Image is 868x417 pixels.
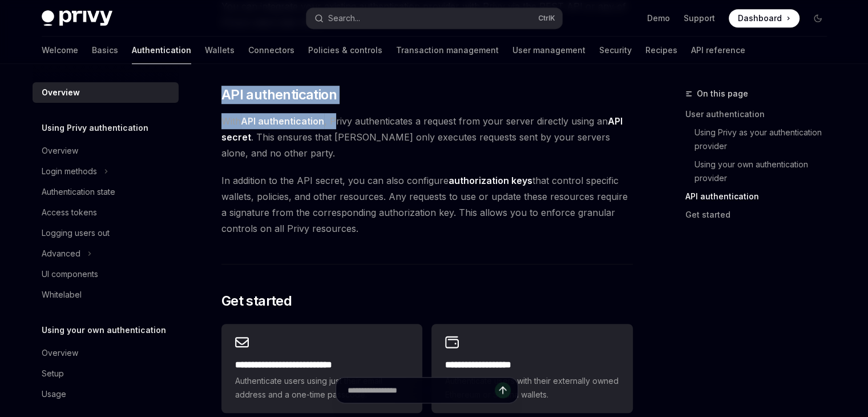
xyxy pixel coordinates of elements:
[92,37,118,64] a: Basics
[42,165,97,178] div: Login methods
[33,264,179,284] a: UI components
[685,206,836,224] a: Get started
[42,247,80,260] div: Advanced
[42,10,112,26] img: dark logo
[445,374,619,402] span: Authenticate users with their externally owned Ethereum or Solana wallets.
[42,226,110,240] div: Logging users out
[512,37,586,64] a: User management
[42,267,98,281] div: UI components
[645,37,677,64] a: Recipes
[221,173,633,236] span: In addition to the API secret, you can also configure that control specific wallets, policies, an...
[42,323,166,337] h5: Using your own authentication
[685,187,836,206] a: API authentication
[42,121,148,135] h5: Using Privy authentication
[42,206,97,219] div: Access tokens
[42,144,78,158] div: Overview
[685,105,836,123] a: User authentication
[221,292,292,310] span: Get started
[248,37,294,64] a: Connectors
[33,384,179,404] a: Usage
[33,343,179,363] a: Overview
[42,346,78,360] div: Overview
[33,182,179,202] a: Authentication state
[396,37,499,64] a: Transaction management
[42,37,78,64] a: Welcome
[495,382,511,398] button: Send message
[695,155,836,187] a: Using your own authentication provider
[449,175,532,186] strong: authorization keys
[42,367,64,380] div: Setup
[729,9,800,27] a: Dashboard
[691,37,745,64] a: API reference
[33,202,179,223] a: Access tokens
[809,9,827,27] button: Toggle dark mode
[738,13,782,24] span: Dashboard
[221,113,633,161] span: With , Privy authenticates a request from your server directly using an . This ensures that [PERS...
[241,115,324,127] strong: API authentication
[647,13,670,24] a: Demo
[132,37,191,64] a: Authentication
[431,324,632,413] a: **** **** **** ****Authenticate users with their externally owned Ethereum or Solana wallets.
[42,185,115,199] div: Authentication state
[599,37,632,64] a: Security
[697,87,748,101] span: On this page
[205,37,235,64] a: Wallets
[33,363,179,384] a: Setup
[328,11,360,25] div: Search...
[308,37,382,64] a: Policies & controls
[684,13,715,24] a: Support
[33,141,179,161] a: Overview
[33,82,179,103] a: Overview
[235,374,409,402] span: Authenticate users using just their email address and a one-time passcode.
[33,223,179,243] a: Logging users out
[695,123,836,155] a: Using Privy as your authentication provider
[42,387,66,401] div: Usage
[538,14,555,23] span: Ctrl K
[221,86,337,104] span: API authentication
[42,86,80,99] div: Overview
[42,288,82,302] div: Whitelabel
[33,284,179,305] a: Whitelabel
[306,8,562,29] button: Search...CtrlK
